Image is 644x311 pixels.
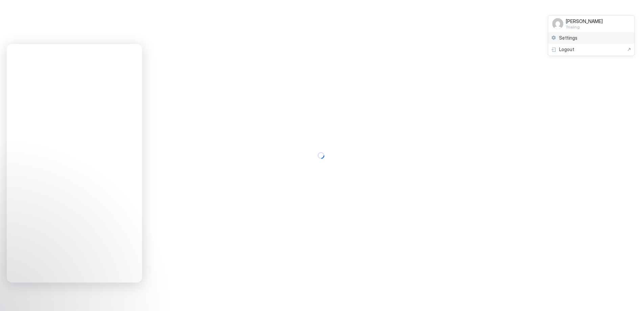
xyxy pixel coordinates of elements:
[566,18,603,24] span: [PERSON_NAME]
[559,35,577,41] span: Settings
[7,44,142,283] iframe: Intercom live chat
[559,46,574,53] span: Logout
[566,24,603,29] span: Trialing
[7,288,23,304] iframe: Intercom live chat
